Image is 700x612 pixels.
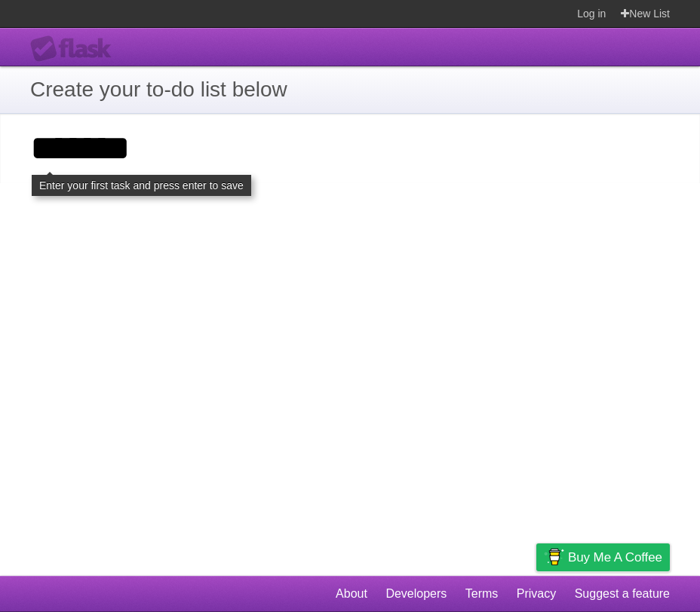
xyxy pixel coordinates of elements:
[465,580,499,608] a: Terms
[30,74,670,106] h1: Create your to-do list below
[30,35,121,63] div: Flask
[336,580,367,608] a: About
[536,543,670,571] a: Buy me a coffee
[544,544,564,570] img: Buy me a coffee
[517,580,556,608] a: Privacy
[568,544,662,571] span: Buy me a coffee
[385,580,447,608] a: Developers
[575,580,670,608] a: Suggest a feature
